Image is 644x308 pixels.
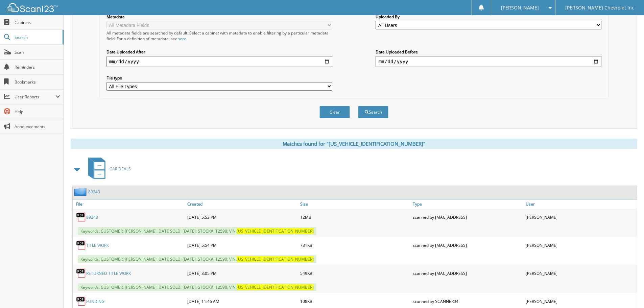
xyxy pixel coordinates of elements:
a: 89243 [86,214,98,220]
a: Size [299,199,411,209]
span: Search [15,34,59,40]
img: PDF.png [76,240,86,250]
img: PDF.png [76,212,86,222]
div: scanned by [MAC_ADDRESS] [411,266,524,280]
span: Announcements [15,124,60,129]
label: Date Uploaded Before [376,49,601,55]
iframe: Chat Widget [610,276,644,308]
span: [US_VEHICLE_IDENTIFICATION_NUMBER] [237,256,314,262]
span: Cabinets [15,20,60,25]
div: [PERSON_NAME] [524,266,637,280]
div: [DATE] 5:53 PM [186,210,299,224]
span: Help [15,109,60,115]
input: start [106,56,332,67]
img: scan123-logo-white.svg [7,3,57,12]
div: 12MB [299,210,411,224]
div: 108KB [299,294,411,308]
a: User [524,199,637,209]
a: here [177,36,186,42]
div: [DATE] 11:46 AM [186,294,299,308]
a: 89243 [88,189,100,195]
input: end [376,56,601,67]
div: scanned by SCANNER04 [411,294,524,308]
label: Metadata [106,14,332,20]
a: TITLE WORK [86,242,109,248]
button: Clear [319,106,350,118]
div: [DATE] 5:54 PM [186,238,299,252]
label: Uploaded By [376,14,601,20]
span: Scan [15,49,60,55]
label: File type [106,75,332,81]
label: Date Uploaded After [106,49,332,55]
div: 549KB [299,266,411,280]
div: All metadata fields are searched by default. Select a cabinet with metadata to enable filtering b... [106,30,332,42]
span: User Reports [15,94,55,100]
span: Bookmarks [15,79,60,85]
div: [PERSON_NAME] [524,210,637,224]
a: Created [186,199,299,209]
span: Keywords: CUSTOMER: [PERSON_NAME]; DATE SOLD: [DATE]; STOCK#: T2590; VIN: [78,283,316,291]
div: 731KB [299,238,411,252]
div: scanned by [MAC_ADDRESS] [411,238,524,252]
span: Keywords: CUSTOMER: [PERSON_NAME]; DATE SOLD: [DATE]; STOCK#: T2590; VIN: [78,255,316,263]
a: CAR DEALS [84,156,131,182]
a: RETURNED TITLE WORK [86,270,131,276]
span: [US_VEHICLE_IDENTIFICATION_NUMBER] [237,284,314,290]
div: scanned by [MAC_ADDRESS] [411,210,524,224]
span: Keywords: CUSTOMER: [PERSON_NAME]; DATE SOLD: [DATE]; STOCK#: T2590; VIN: [78,227,316,235]
a: FUNDING [86,299,104,304]
div: [DATE] 3:05 PM [186,266,299,280]
img: folder2.png [74,188,88,196]
span: Reminders [15,64,60,70]
a: File [73,199,186,209]
img: PDF.png [76,296,86,306]
button: Search [358,106,388,118]
div: Matches found for "[US_VEHICLE_IDENTIFICATION_NUMBER]" [71,139,637,149]
img: PDF.png [76,268,86,278]
div: [PERSON_NAME] [524,294,637,308]
div: [PERSON_NAME] [524,238,637,252]
span: [PERSON_NAME] [501,6,539,10]
span: [PERSON_NAME] Chevrolet Inc [565,6,634,10]
span: CAR DEALS [110,166,131,172]
a: Type [411,199,524,209]
span: [US_VEHICLE_IDENTIFICATION_NUMBER] [237,228,314,234]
